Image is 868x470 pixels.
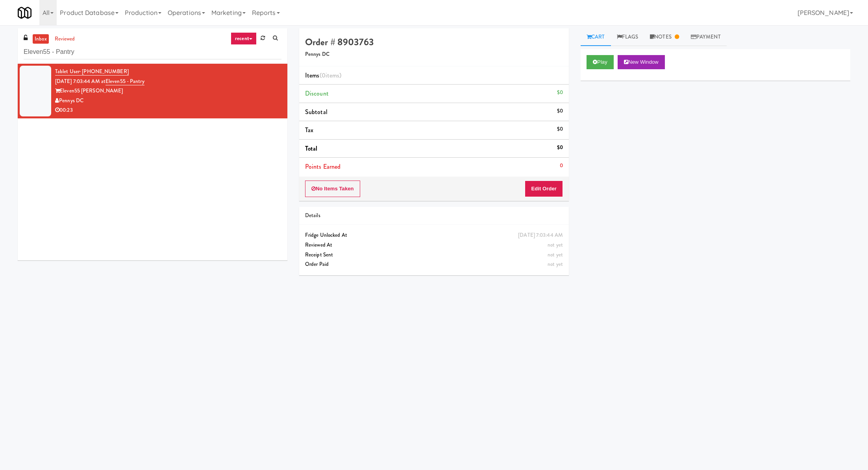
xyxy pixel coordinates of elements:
button: No Items Taken [305,181,360,197]
ng-pluralize: items [326,71,340,80]
div: Fridge Unlocked At [305,230,563,240]
button: Edit Order [525,181,563,197]
span: not yet [548,241,563,249]
button: New Window [618,55,665,69]
a: recent [231,32,257,45]
div: Details [305,211,563,221]
a: Cart [581,28,611,46]
span: not yet [548,251,563,258]
a: Payment [685,28,727,46]
button: Play [587,55,614,69]
h4: Order # 8903763 [305,37,563,47]
div: Reviewed At [305,240,563,250]
input: Search vision orders [24,45,281,59]
div: Eleven55 [PERSON_NAME] [55,86,281,96]
span: Items [305,71,341,80]
span: Discount [305,89,329,98]
a: Eleven55 - Pantry [105,77,144,85]
div: $0 [557,88,563,98]
div: $0 [557,143,563,153]
img: Micromart [18,6,31,20]
a: Notes [644,28,685,46]
li: Tablet User· [PHONE_NUMBER][DATE] 7:03:44 AM atEleven55 - PantryEleven55 [PERSON_NAME]Pennys DC00:23 [18,64,287,118]
div: $0 [557,124,563,134]
div: Order Paid [305,260,563,269]
span: (0 ) [320,71,342,80]
h5: Pennys DC [305,52,563,57]
div: Pennys DC [55,96,281,106]
span: Tax [305,125,313,135]
span: Subtotal [305,107,328,116]
div: $0 [557,106,563,116]
a: reviewed [53,34,77,44]
span: · [PHONE_NUMBER] [80,68,129,75]
span: [DATE] 7:03:44 AM at [55,77,105,85]
a: inbox [33,34,49,44]
span: not yet [548,260,563,268]
a: Tablet User· [PHONE_NUMBER] [55,68,129,76]
div: [DATE] 7:03:44 AM [518,230,563,240]
div: 00:23 [55,105,281,115]
span: Points Earned [305,162,341,171]
div: Receipt Sent [305,250,563,260]
div: 0 [560,161,563,171]
span: Total [305,144,318,153]
a: Flags [611,28,644,46]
